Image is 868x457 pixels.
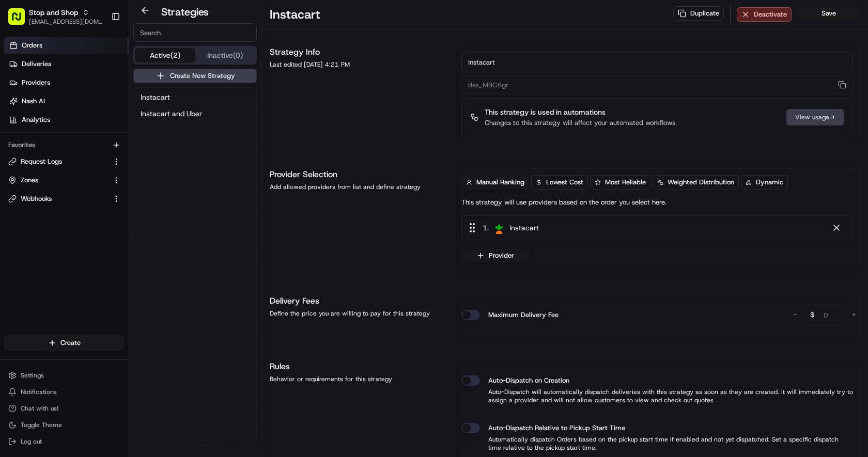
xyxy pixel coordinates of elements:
[161,5,209,19] h2: Strategies
[806,306,818,327] span: $
[8,157,108,166] a: Request Logs
[8,176,108,185] a: Zones
[786,109,844,125] a: View usage
[4,137,125,153] div: Favorites
[141,92,170,102] span: Instacart
[270,60,442,69] div: Last edited [DATE] 4:21 PM
[22,115,50,124] span: Analytics
[673,6,724,21] button: Duplicate
[21,437,42,446] span: Log out
[4,153,125,170] button: Request Logs
[21,194,52,203] span: Webhooks
[270,46,442,58] h1: Strategy Info
[35,99,169,109] div: Start new chat
[133,23,257,42] input: Search
[668,178,734,187] span: Weighted Distribution
[466,222,539,233] div: 1 .
[136,106,254,121] button: Instacart and Uber
[4,4,107,29] button: Stop and Shop[EMAIL_ADDRESS][DOMAIN_NAME]
[461,248,531,263] button: Provider
[270,183,442,191] div: Add allowed providers from list and define strategy
[195,48,255,62] button: Inactive (0)
[136,90,254,104] button: Instacart
[21,371,44,380] span: Settings
[605,178,646,187] span: Most Reliable
[461,215,853,240] div: 1. Instacart
[60,338,81,348] span: Create
[4,335,125,351] button: Create
[4,37,129,54] a: Orders
[741,175,788,190] button: Dynamic
[509,223,539,233] span: Instacart
[4,112,129,128] a: Analytics
[176,102,188,114] button: Start new chat
[29,18,103,26] button: [EMAIL_ADDRESS][DOMAIN_NAME]
[270,360,442,373] h1: Rules
[10,151,19,159] div: 📗
[4,418,125,432] button: Toggle Theme
[4,172,125,188] button: Zones
[10,10,31,31] img: Nash
[21,388,57,396] span: Notifications
[103,175,125,183] span: Pylon
[141,108,202,119] span: Instacart and Uber
[270,375,442,383] div: Behavior or requirements for this strategy
[10,41,188,58] p: Welcome 👋
[4,93,129,109] a: Nash AI
[83,146,170,164] a: 💻API Documentation
[461,388,853,404] p: Auto-Dispatch will automatically dispatch deliveries with this strategy as soon as they are creat...
[22,78,50,87] span: Providers
[21,421,62,429] span: Toggle Theme
[21,404,58,413] span: Chat with us!
[73,175,125,183] a: Powered byPylon
[461,175,529,190] button: Manual Ranking
[27,67,171,77] input: Clear
[10,99,29,117] img: 1736555255976-a54dd68f-1ca7-489b-9aae-adbdc363a1c4
[737,7,792,22] button: Deactivate
[4,56,129,72] a: Deliveries
[546,178,583,187] span: Lowest Cost
[87,151,96,159] div: 💻
[6,146,83,164] a: 📗Knowledge Base
[461,435,853,452] p: Automatically dispatch Orders based on the pickup start time if enabled and not yet dispatched. S...
[4,74,129,91] a: Providers
[798,6,860,21] button: Save
[756,178,783,187] span: Dynamic
[4,385,125,399] button: Notifications
[531,175,588,190] button: Lowest Cost
[488,375,569,386] label: Auto-Dispatch on Creation
[653,175,739,190] button: Weighted Distribution
[8,194,108,203] a: Webhooks
[22,97,45,106] span: Nash AI
[22,59,51,69] span: Deliveries
[270,6,320,23] h1: Instacart
[270,295,442,307] h1: Delivery Fees
[4,434,125,449] button: Log out
[488,423,625,433] label: Auto-Dispatch Relative to Pickup Start Time
[485,118,675,128] p: Changes to this strategy will affect your automated workflows
[461,198,667,207] p: This strategy will use providers based on the order you select here.
[133,69,257,83] button: Create New Strategy
[98,150,166,160] span: API Documentation
[35,109,131,117] div: We're available if you need us!
[270,168,442,181] h1: Provider Selection
[493,222,505,234] img: profile_instacart_ahold_partner.png
[485,107,675,117] p: This strategy is used in automations
[22,41,42,50] span: Orders
[476,178,524,187] span: Manual Ranking
[4,191,125,207] button: Webhooks
[4,401,125,416] button: Chat with us!
[21,157,62,166] span: Request Logs
[4,368,125,383] button: Settings
[21,176,38,185] span: Zones
[29,7,78,18] button: Stop and Shop
[488,310,559,320] label: Maximum Delivery Fee
[21,150,79,160] span: Knowledge Base
[270,309,442,318] div: Define the price you are willing to pay for this strategy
